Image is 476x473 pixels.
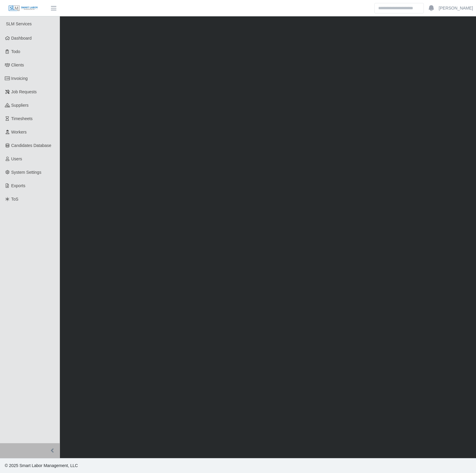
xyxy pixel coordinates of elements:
span: SLM Services [6,21,32,26]
span: Workers [11,130,27,134]
span: Timesheets [11,116,33,121]
span: Job Requests [11,89,37,94]
span: Dashboard [11,36,32,41]
span: © 2025 Smart Labor Management, LLC [5,463,78,468]
span: System Settings [11,170,41,175]
span: Clients [11,63,24,67]
span: Todo [11,49,20,54]
span: ToS [11,197,18,201]
span: Suppliers [11,103,29,108]
a: [PERSON_NAME] [439,5,473,11]
img: SLM Logo [8,5,38,12]
span: Users [11,156,22,161]
input: Search [374,3,424,13]
span: Candidates Database [11,143,52,148]
span: Invoicing [11,76,28,81]
span: Exports [11,183,25,188]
